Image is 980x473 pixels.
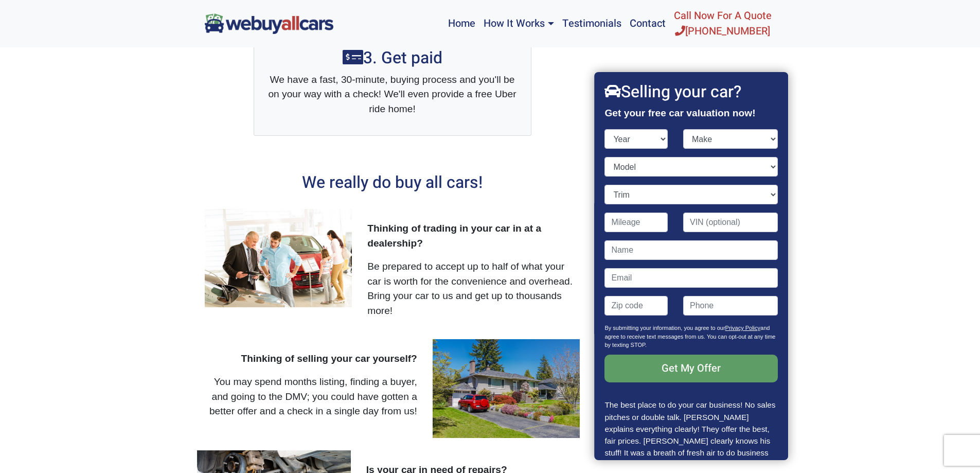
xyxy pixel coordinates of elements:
[605,324,778,355] p: By submitting your information, you agree to our and agree to receive text messages from us. You ...
[605,399,778,470] p: The best place to do your car business! No sales pitches or double talk. [PERSON_NAME] explains e...
[683,296,778,316] input: Phone
[683,213,778,232] input: VIN (optional)
[605,355,778,382] input: Get My Offer
[605,108,756,118] strong: Get your free car valuation now!
[479,4,558,43] a: How It Works
[605,268,778,288] input: Email
[605,213,668,232] input: Mileage
[205,13,333,33] img: We Buy All Cars in NJ logo
[725,325,760,331] a: Privacy Policy
[444,4,479,43] a: Home
[626,4,670,43] a: Contact
[558,4,626,43] a: Testimonials
[367,223,541,249] strong: Thinking of trading in your car in at a dealership?
[605,240,778,260] input: Name
[205,375,417,419] p: You may spend months listing, finding a buyer, and going to the DMV; you could have gotten a bett...
[241,353,417,364] strong: Thinking of selling your car yourself?
[670,4,776,43] a: Call Now For A Quote[PHONE_NUMBER]
[605,296,668,316] input: Zip code
[205,173,580,192] h2: We really do buy all cars!
[605,129,778,399] form: Contact form
[264,48,521,68] h2: 3. Get paid
[264,73,521,117] p: We have a fast, 30-minute, buying process and you'll be on your way with a check! We'll even prov...
[367,259,580,319] p: Be prepared to accept up to half of what your car is worth for the convenience and overhead. Brin...
[605,82,778,102] h2: Selling your car?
